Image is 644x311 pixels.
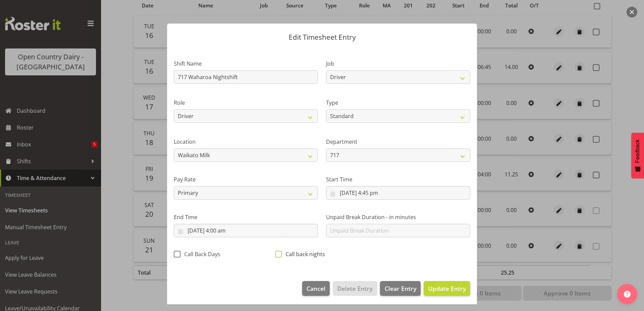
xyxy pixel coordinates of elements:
[635,139,641,163] span: Feedback
[181,251,220,257] span: Call Back Days
[174,175,318,183] label: Pay Rate
[326,175,470,183] label: Start Time
[428,284,466,292] span: Update Entry
[302,281,330,296] button: Cancel
[326,138,470,146] label: Department
[326,213,470,221] label: Unpaid Break Duration - in minutes
[326,99,470,107] label: Type
[174,138,318,146] label: Location
[326,224,470,237] input: Unpaid Break Duration
[174,60,318,68] label: Shift Name
[174,34,470,41] p: Edit Timesheet Entry
[333,281,377,296] button: Delete Entry
[174,99,318,107] label: Role
[326,186,470,200] input: Click to select...
[337,284,373,293] span: Delete Entry
[326,60,470,68] label: Job
[385,284,416,293] span: Clear Entry
[174,70,318,84] input: Shift Name
[624,291,631,298] img: help-xxl-2.png
[380,281,420,296] button: Clear Entry
[174,224,318,237] input: Click to select...
[424,281,470,296] button: Update Entry
[307,284,325,293] span: Cancel
[174,213,318,221] label: End Time
[631,133,644,178] button: Feedback - Show survey
[282,251,325,257] span: Call back nights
